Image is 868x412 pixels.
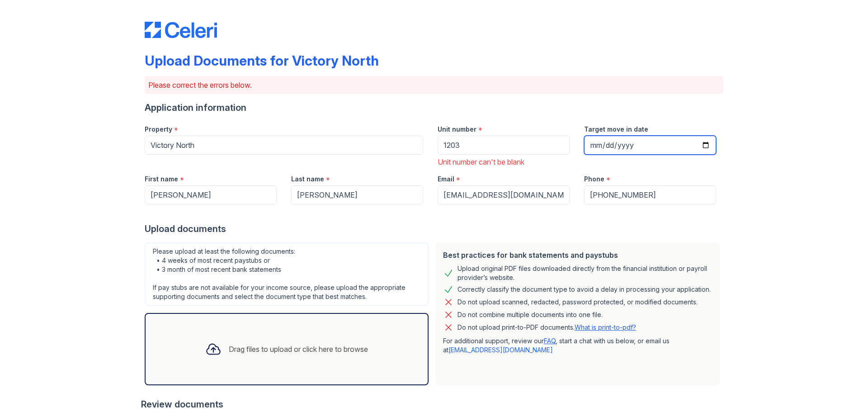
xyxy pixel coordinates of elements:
[438,156,570,167] div: Unit number can't be blank
[458,323,636,332] p: Do not upload print-to-PDF documents.
[145,223,723,235] div: Upload documents
[291,175,324,184] label: Last name
[443,336,712,355] p: For additional support, review our , start a chat with us below, or email us at
[438,175,454,184] label: Email
[443,250,712,260] div: Best practices for bank statements and paystubs
[141,398,723,411] div: Review documents
[145,242,429,306] div: Please upload at least the following documents: • 4 weeks of most recent paystubs or • 3 month of...
[145,22,217,38] img: CE_Logo_Blue-a8612792a0a2168367f1c8372b55b34899dd931a85d93a1a3d3e32e68fde9ad4.png
[145,101,723,114] div: Application information
[458,284,711,295] div: Correctly classify the document type to avoid a delay in processing your application.
[145,52,379,69] div: Upload Documents for Victory North
[458,309,603,320] div: Do not combine multiple documents into one file.
[148,80,720,90] p: Please correct the errors below.
[438,125,476,134] label: Unit number
[544,337,556,345] a: FAQ
[145,175,178,184] label: First name
[575,323,636,331] a: What is print-to-pdf?
[458,264,712,282] div: Upload original PDF files downloaded directly from the financial institution or payroll provider’...
[458,297,698,308] div: Do not upload scanned, redacted, password protected, or modified documents.
[584,175,604,184] label: Phone
[229,344,368,355] div: Drag files to upload or click here to browse
[145,125,172,134] label: Property
[584,125,648,134] label: Target move in date
[448,346,553,354] a: [EMAIL_ADDRESS][DOMAIN_NAME]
